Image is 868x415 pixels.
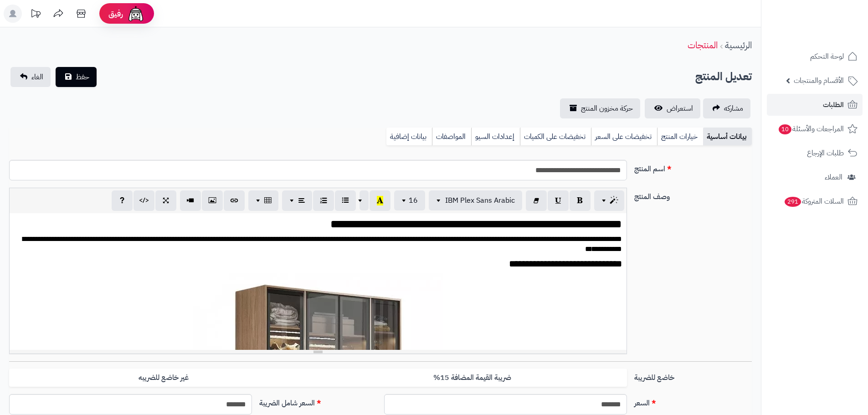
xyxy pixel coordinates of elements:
[767,190,863,212] a: السلات المتروكة291
[631,160,755,174] label: اسم المنتج
[256,394,380,409] label: السعر شامل الضريبة
[581,103,633,114] span: حركة مخزون المنتج
[767,94,863,116] a: الطلبات
[10,67,51,87] a: الغاء
[591,128,657,146] a: تخفيضات على السعر
[778,123,844,135] span: المراجعات والأسئلة
[432,128,471,146] a: المواصفات
[394,190,425,210] button: 16
[779,124,791,134] span: 10
[823,98,844,111] span: الطلبات
[807,147,844,159] span: طلبات الإرجاع
[725,38,752,52] a: الرئيسية
[825,171,842,184] span: العملاء
[56,67,97,87] button: حفظ
[76,72,89,82] span: حفظ
[631,188,755,202] label: وصف المنتج
[784,195,844,208] span: السلات المتروكة
[24,5,47,25] a: تحديثات المنصة
[703,128,752,146] a: بيانات أساسية
[31,72,43,82] span: الغاء
[806,24,859,43] img: logo-2.png
[767,118,863,140] a: المراجعات والأسئلة10
[767,142,863,164] a: طلبات الإرجاع
[794,74,844,87] span: الأقسام والمنتجات
[318,369,627,387] label: ضريبة القيمة المضافة 15%
[767,166,863,188] a: العملاء
[108,8,123,19] span: رفيق
[724,103,743,114] span: مشاركه
[667,103,693,114] span: استعراض
[810,50,844,63] span: لوحة التحكم
[631,394,755,409] label: السعر
[9,369,318,387] label: غير خاضع للضريبه
[645,98,700,118] a: استعراض
[471,128,520,146] a: إعدادات السيو
[688,38,718,52] a: المنتجات
[445,195,515,206] span: IBM Plex Sans Arabic
[409,195,418,206] span: 16
[767,46,863,67] a: لوحة التحكم
[386,128,432,146] a: بيانات إضافية
[520,128,591,146] a: تخفيضات على الكميات
[127,5,145,23] img: ai-face.png
[695,67,752,86] h2: تعديل المنتج
[657,128,703,146] a: خيارات المنتج
[785,197,801,207] span: 291
[429,190,522,210] button: IBM Plex Sans Arabic
[631,369,755,383] label: خاضع للضريبة
[560,98,640,118] a: حركة مخزون المنتج
[703,98,750,118] a: مشاركه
